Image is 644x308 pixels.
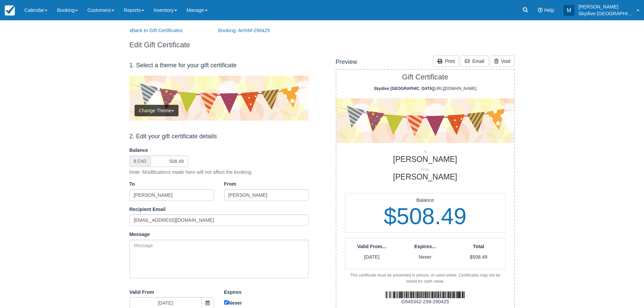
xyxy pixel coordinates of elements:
[129,181,146,188] label: To
[331,173,519,181] h2: [PERSON_NAME]
[460,55,488,67] a: Email
[129,133,309,140] h4: 2. Edit your gift certificate details
[129,169,253,176] p: Note: Modifications made here will not affect the booking.
[224,189,309,201] input: Name
[398,254,452,261] p: Never
[331,155,519,164] h2: [PERSON_NAME]
[473,244,484,249] strong: Total
[129,76,309,121] img: celebration.png
[578,10,633,17] p: Skydive [GEOGRAPHIC_DATA]
[544,7,554,13] span: Help
[538,8,543,13] i: Help
[345,204,505,229] h1: $508.49
[336,98,514,143] img: celebration.png
[213,27,302,34] a: Booking: AHXM-290425
[224,299,309,307] label: Never
[224,289,242,296] label: Expires
[331,73,519,81] h1: Gift Certificate
[129,206,166,213] label: Recipient Email
[345,197,505,204] p: Balance
[452,254,505,261] p: $508.49
[129,231,150,238] label: Message
[345,273,506,284] div: This certificate must be presented in person, or used online. Certificates may not be resold for ...
[374,86,434,91] strong: Skydive [GEOGRAPHIC_DATA]
[129,62,309,69] h4: 1. Select a theme for your gift certificate
[224,181,241,188] label: From
[345,254,399,261] p: [DATE]
[414,244,436,249] strong: Expires...
[331,150,519,155] p: To
[433,55,459,67] a: Print
[331,167,519,172] p: From
[564,5,574,16] div: M
[336,59,357,66] h4: Preview
[331,298,519,305] div: G545342-239-290425
[5,5,15,16] img: checkfront-main-nav-mini-logo.png
[357,244,386,249] strong: Valid From...
[124,41,312,49] h1: Edit Gift Certificate
[129,214,309,226] input: Email
[490,55,515,67] a: Void
[134,159,146,164] small: $ CAD
[129,289,154,296] label: Valid From
[129,189,214,201] input: Name
[135,105,178,116] button: Change Theme
[374,86,477,91] span: [URL][DOMAIN_NAME]
[578,3,633,10] p: [PERSON_NAME]
[150,156,188,167] input: 0.00
[129,147,148,154] label: Balance
[224,300,229,305] input: Never
[124,27,213,34] a: Back to Gift Certificates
